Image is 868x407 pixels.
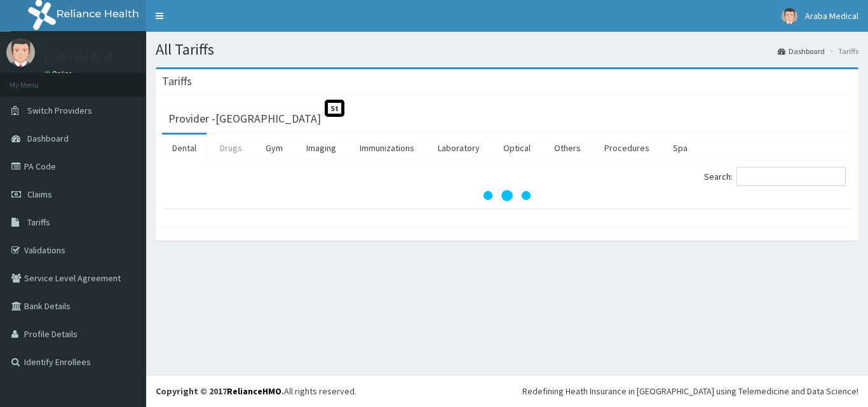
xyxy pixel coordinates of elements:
h1: All Tariffs [156,41,858,58]
a: RelianceHMO [227,385,281,397]
h3: Tariffs [162,76,192,87]
a: Laboratory [428,135,490,161]
a: Dashboard [778,46,825,57]
a: Dental [162,135,207,161]
span: Tariffs [27,217,50,228]
a: Drugs [210,135,252,161]
span: Dashboard [27,133,69,144]
img: User Image [6,38,35,67]
a: Imaging [296,135,346,161]
p: Araba Medical [44,51,112,63]
img: User Image [782,8,797,24]
span: Claims [27,189,52,200]
span: Araba Medical [805,10,858,22]
a: Spa [663,135,698,161]
a: Immunizations [349,135,424,161]
a: Gym [255,135,293,161]
li: Tariffs [826,46,858,57]
div: Redefining Heath Insurance in [GEOGRAPHIC_DATA] using Telemedicine and Data Science! [522,385,858,397]
a: Procedures [594,135,660,161]
span: Switch Providers [27,105,92,116]
svg: audio-loading [482,170,532,221]
footer: All rights reserved. [146,375,868,407]
label: Search: [704,167,846,186]
h3: Provider - [GEOGRAPHIC_DATA] [168,113,321,124]
span: St [325,100,344,117]
strong: Copyright © 2017 . [156,385,284,397]
a: Online [44,69,75,78]
a: Optical [493,135,541,161]
input: Search: [736,167,846,186]
a: Others [544,135,591,161]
